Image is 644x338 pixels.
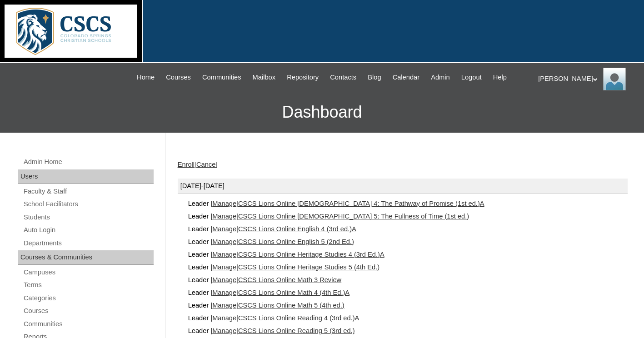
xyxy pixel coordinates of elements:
a: CSCS Lions Online Math 5 (4th ed.) [238,302,344,309]
a: Blog [363,72,385,83]
a: Communities [23,318,154,330]
a: Manage [212,302,236,309]
a: Courses [161,72,195,83]
a: Manage [212,213,236,220]
span: Calendar [393,72,419,83]
a: CSCS Lions Online Heritage Studies 4 (3rd Ed.)A [238,251,384,258]
a: Terms [23,279,154,291]
span: Logout [461,72,482,83]
span: Mailbox [253,72,276,83]
h3: Dashboard [5,92,639,133]
a: Home [132,72,159,83]
div: Leader | | [187,210,628,223]
a: Calendar [388,72,424,83]
div: [PERSON_NAME] [538,68,635,90]
a: Communities [198,72,246,83]
a: Manage [212,251,236,258]
a: Departments [23,238,154,249]
span: Courses [166,72,191,83]
a: Students [23,212,154,223]
div: Leader | | [187,312,628,324]
a: Mailbox [248,72,280,83]
span: Repository [287,72,319,83]
div: Leader | | [187,261,628,273]
a: CSCS Lions Online Math 4 (4th Ed.)A [238,289,349,296]
a: Manage [212,289,236,296]
a: Help [489,72,511,83]
a: Repository [282,72,323,83]
a: Categories [23,293,154,304]
a: Manage [212,276,236,283]
a: School Facilitators [23,199,154,210]
span: Admin [431,72,450,83]
a: CSCS Lions Online English 5 (2nd Ed.) [238,238,354,245]
span: Communities [202,72,241,83]
a: CSCS Lions Online [DEMOGRAPHIC_DATA] 5: The Fullness of Time (1st ed.) [238,213,469,220]
a: Admin [426,72,454,83]
span: Contacts [330,72,356,83]
span: Blog [368,72,381,83]
a: Manage [212,263,236,271]
div: | [178,160,628,169]
a: Admin Home [23,156,154,168]
a: Enroll [178,161,195,168]
a: CSCS Lions Online Heritage Studies 5 (4th Ed.) [238,263,379,271]
a: CSCS Lions Online English 4 (3rd ed.)A [238,225,356,233]
div: Leader | | [187,248,628,261]
a: CSCS Lions Online Reading 4 (3rd ed.)A [238,314,359,322]
a: Manage [212,327,236,334]
a: Courses [23,305,154,317]
div: Leader | | [187,273,628,286]
span: Help [493,72,507,83]
a: Manage [212,200,236,207]
img: logo-white.png [5,5,137,58]
div: Leader | | [187,324,628,337]
a: Contacts [325,72,361,83]
a: Manage [212,225,236,233]
a: Cancel [196,161,217,168]
div: [DATE]-[DATE] [178,179,628,194]
a: Manage [212,238,236,245]
a: CSCS Lions Online [DEMOGRAPHIC_DATA] 4: The Pathway of Promise (1st ed.)A [238,200,484,207]
img: Kathy Landers [603,68,626,90]
a: Manage [212,314,236,322]
a: CSCS Lions Online Math 3 Review [238,276,341,283]
div: Users [18,169,154,184]
a: Faculty & Staff [23,186,154,197]
div: Leader | | [187,286,628,299]
span: Home [137,72,155,83]
a: Auto Login [23,224,154,236]
a: CSCS Lions Online Reading 5 (3rd ed.) [238,327,355,334]
div: Leader | | [187,235,628,248]
div: Courses & Communities [18,250,154,265]
a: Campuses [23,267,154,278]
div: Leader | | [187,299,628,312]
div: Leader | | [187,223,628,235]
a: Logout [457,72,486,83]
div: Leader | | [187,197,628,210]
